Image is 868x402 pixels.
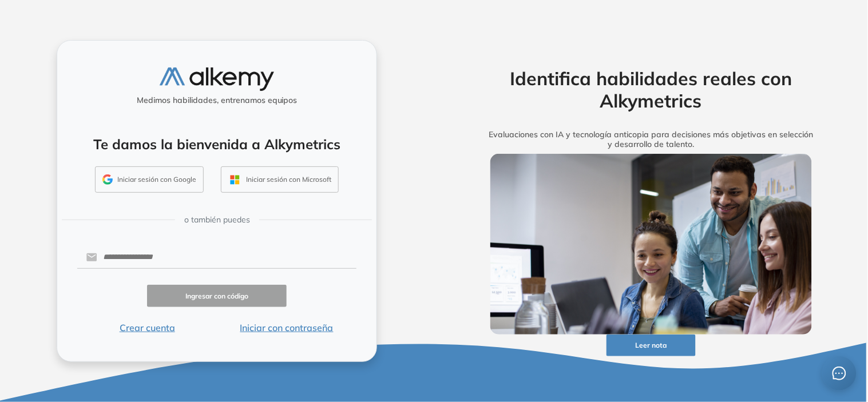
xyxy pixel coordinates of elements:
[217,321,356,335] button: Iniciar con contraseña
[228,173,241,186] img: OUTLOOK_ICON
[473,130,830,149] h5: Evaluaciones con IA y tecnología anticopia para decisiones más objetivas en selección y desarroll...
[95,166,204,193] button: Iniciar sesión con Google
[147,285,287,307] button: Ingresar con código
[62,95,372,105] h5: Medimos habilidades, entrenamos equipos
[160,67,274,91] img: logo-alkemy
[473,67,830,112] h2: Identifica habilidades reales con Alkymetrics
[490,154,812,335] img: img-more-info
[102,174,113,185] img: GMAIL_ICON
[184,214,250,226] span: o también puedes
[72,136,362,153] h4: Te damos la bienvenida a Alkymetrics
[833,367,846,380] span: message
[221,166,339,193] button: Iniciar sesión con Microsoft
[77,321,217,335] button: Crear cuenta
[607,335,696,357] button: Leer nota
